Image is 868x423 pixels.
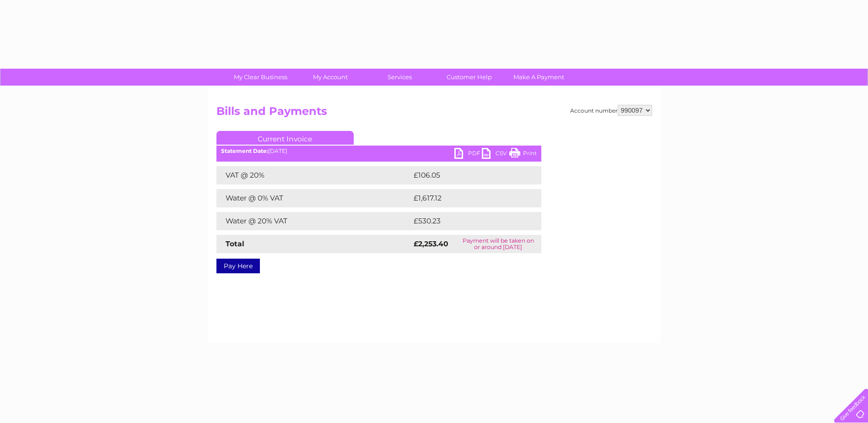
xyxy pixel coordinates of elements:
td: £1,617.12 [411,189,525,207]
a: Services [362,69,437,86]
td: £106.05 [411,166,525,184]
h2: Bills and Payments [216,105,652,122]
a: Pay Here [216,259,260,273]
td: £530.23 [411,212,525,230]
td: Water @ 20% VAT [216,212,411,230]
strong: £2,253.40 [414,239,448,248]
div: [DATE] [216,148,541,154]
a: Current Invoice [216,131,354,145]
a: Print [509,148,537,161]
a: Customer Help [431,69,507,86]
a: Make A Payment [501,69,577,86]
b: Statement Date: [221,147,268,154]
a: PDF [454,148,482,161]
div: Account number [570,105,652,116]
a: My Account [292,69,368,86]
td: Water @ 0% VAT [216,189,411,207]
a: My Clear Business [223,69,298,86]
a: CSV [482,148,509,161]
strong: Total [226,239,244,248]
td: VAT @ 20% [216,166,411,184]
td: Payment will be taken on or around [DATE] [455,235,541,253]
